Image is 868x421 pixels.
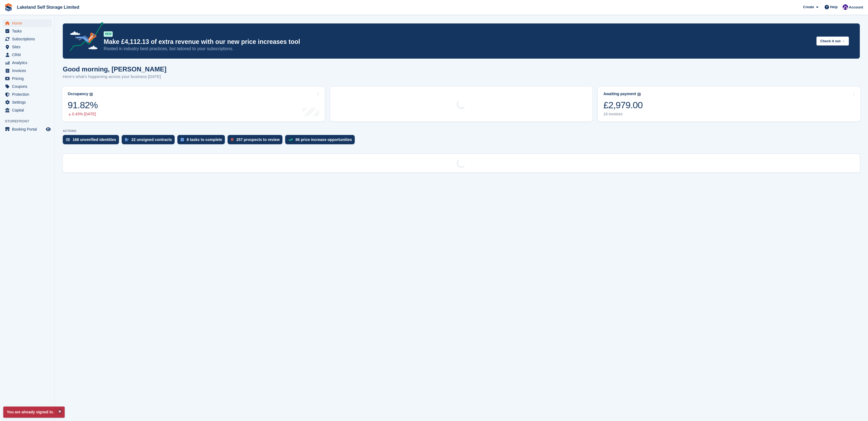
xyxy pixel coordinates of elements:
span: Home [12,19,45,27]
a: menu [3,91,52,98]
img: contract_signature_icon-13c848040528278c33f63329250d36e43548de30e8caae1d1a13099fd9432cc5.svg [125,138,129,141]
div: 257 prospects to review [236,137,280,142]
a: 168 unverified identities [63,135,122,147]
p: Make £4,112.13 of extra revenue with our new price increases tool [104,38,812,46]
div: 8 tasks to complete [187,137,222,142]
img: icon-info-grey-7440780725fd019a000dd9b08b2336e03edf1995a4989e88bcd33f0948082b44.svg [637,93,641,96]
a: menu [3,98,52,106]
div: 0.43% [DATE] [68,112,98,116]
span: Tasks [12,27,45,35]
p: Rooted in industry best practices, but tailored to your subscriptions. [104,46,812,52]
a: Preview store [45,126,52,133]
a: menu [3,125,52,133]
img: price_increase_opportunities-93ffe204e8149a01c8c9dc8f82e8f89637d9d84a8eef4429ea346261dce0b2c0.svg [288,139,293,141]
span: Protection [12,91,45,98]
a: menu [3,67,52,74]
a: menu [3,43,52,51]
img: Nick Aynsley [843,4,848,10]
img: stora-icon-8386f47178a22dfd0bd8f6a31ec36ba5ce8667c1dd55bd0f319d3a0aa187defe.svg [4,3,13,11]
div: 168 unverified identities [73,137,116,142]
a: 8 tasks to complete [177,135,228,147]
a: menu [3,51,52,59]
span: Invoices [12,67,45,74]
a: menu [3,83,52,90]
a: Lakeland Self Storage Limited [15,3,82,12]
div: 86 price increase opportunities [296,137,352,142]
a: 86 price increase opportunities [285,135,357,147]
a: 22 unsigned contracts [122,135,178,147]
div: £2,979.00 [603,100,643,111]
span: Capital [12,106,45,114]
div: NEW [104,31,113,37]
span: Create [803,4,814,10]
a: menu [3,59,52,67]
a: Occupancy 91.82% 0.43% [DATE] [62,87,325,121]
img: verify_identity-adf6edd0f0f0b5bbfe63781bf79b02c33cf7c696d77639b501bdc392416b5a36.svg [66,138,70,141]
span: Sites [12,43,45,51]
a: menu [3,35,52,43]
span: Booking Portal [12,125,45,133]
p: You are already signed in. [3,407,65,418]
a: Awaiting payment £2,979.00 16 invoices [598,87,860,121]
div: Occupancy [68,92,88,96]
img: price-adjustments-announcement-icon-8257ccfd72463d97f412b2fc003d46551f7dbcb40ab6d574587a9cd5c0d94... [65,22,103,53]
a: menu [3,106,52,114]
span: Account [849,5,863,10]
img: task-75834270c22a3079a89374b754ae025e5fb1db73e45f91037f5363f120a921f8.svg [181,138,184,141]
p: ACTIONS [63,129,860,133]
div: 16 invoices [603,112,643,116]
a: 257 prospects to review [228,135,285,147]
div: 22 unsigned contracts [132,137,172,142]
a: menu [3,19,52,27]
span: Settings [12,98,45,106]
div: 91.82% [68,100,98,111]
img: icon-info-grey-7440780725fd019a000dd9b08b2336e03edf1995a4989e88bcd33f0948082b44.svg [90,93,93,96]
span: Help [830,4,838,10]
img: prospect-51fa495bee0391a8d652442698ab0144808aea92771e9ea1ae160a38d050c398.svg [231,138,234,141]
span: Coupons [12,83,45,90]
button: Check it out → [816,37,849,46]
span: Subscriptions [12,35,45,43]
div: Awaiting payment [603,92,636,96]
span: Analytics [12,59,45,67]
span: Pricing [12,75,45,82]
a: menu [3,75,52,82]
p: Here's what's happening across your business [DATE] [63,74,166,80]
span: Storefront [5,119,54,124]
span: CRM [12,51,45,59]
h1: Good morning, [PERSON_NAME] [63,65,166,73]
a: menu [3,27,52,35]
